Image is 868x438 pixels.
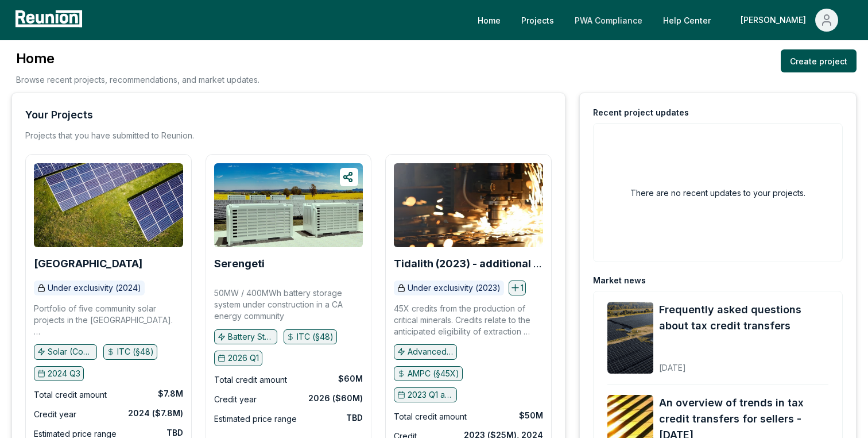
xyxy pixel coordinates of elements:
[214,163,363,247] img: Serengeti
[408,368,459,379] p: AMPC (§45X)
[394,344,457,359] button: Advanced manufacturing
[741,9,811,32] div: [PERSON_NAME]
[308,393,363,404] div: 2026 ($60M)
[468,9,857,32] nav: Main
[781,49,857,72] a: Create project
[394,258,543,270] a: Tidalith (2023) - additional volume
[630,187,805,199] h2: There are no recent updates to your projects.
[512,9,563,32] a: Projects
[214,373,287,387] div: Total credit amount
[34,303,183,337] p: Portfolio of five community solar projects in the [GEOGRAPHIC_DATA]. Two projects are being place...
[214,287,363,322] p: 50MW / 400MWh battery storage system under construction in a CA energy community
[394,410,467,424] div: Total credit amount
[128,408,183,419] div: 2024 ($7.8M)
[607,302,653,374] img: Frequently asked questions about tax credit transfers
[394,303,543,337] p: 45X credits from the production of critical minerals. Credits relate to the anticipated eligibili...
[25,107,93,123] div: Your Projects
[565,9,652,32] a: PWA Compliance
[394,258,542,281] b: Tidalith (2023) - additional volume
[593,275,646,286] div: Market news
[16,74,259,86] p: Browse recent projects, recommendations, and market updates.
[214,329,277,344] button: Battery Storage
[34,388,107,402] div: Total credit amount
[34,163,183,247] img: Broad Peak
[117,346,154,358] p: ITC (§48)
[468,9,510,32] a: Home
[509,281,526,295] button: 1
[214,258,265,270] a: Serengeti
[34,258,142,270] b: [GEOGRAPHIC_DATA]
[408,346,454,358] p: Advanced manufacturing
[659,354,828,374] div: [DATE]
[214,412,297,426] div: Estimated price range
[34,408,76,421] div: Credit year
[593,107,689,118] div: Recent project updates
[338,373,363,385] div: $60M
[48,368,80,379] p: 2024 Q3
[731,9,847,32] button: [PERSON_NAME]
[48,346,94,358] p: Solar (Community)
[214,258,265,270] b: Serengeti
[34,258,142,270] a: [GEOGRAPHIC_DATA]
[214,393,257,406] div: Credit year
[654,9,720,32] a: Help Center
[519,410,543,421] div: $50M
[25,130,194,141] p: Projects that you have submitted to Reunion.
[48,282,141,294] p: Under exclusivity (2024)
[394,387,457,402] button: 2023 Q1 and earlier
[228,331,274,343] p: Battery Storage
[34,344,97,359] button: Solar (Community)
[228,352,259,364] p: 2026 Q1
[34,366,84,381] button: 2024 Q3
[408,389,454,401] p: 2023 Q1 and earlier
[394,163,543,247] img: Tidalith (2023) - additional volume
[16,49,259,68] h3: Home
[158,388,183,399] div: $7.8M
[346,412,363,424] div: TBD
[408,282,501,294] p: Under exclusivity (2023)
[297,331,334,343] p: ITC (§48)
[214,351,262,366] button: 2026 Q1
[659,302,828,334] a: Frequently asked questions about tax credit transfers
